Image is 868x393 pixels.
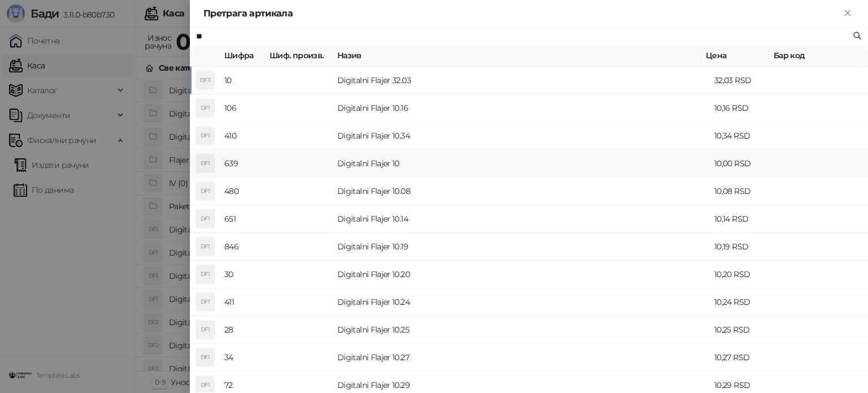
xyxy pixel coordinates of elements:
div: Претрага артикала [203,7,841,20]
td: 10,34 RSD [710,122,778,150]
td: 411 [220,288,265,316]
td: 10,19 RSD [710,233,778,261]
th: Назив [333,45,701,67]
td: Digitalni Flajer 10.25 [333,316,710,344]
td: 10,20 RSD [710,261,778,288]
th: Бар код [769,45,860,67]
div: DF1 [196,265,214,283]
th: Шиф. произв. [265,45,333,67]
div: DF1 [196,182,214,200]
div: DF1 [196,293,214,311]
td: 10 [220,67,265,94]
td: 32,03 RSD [710,67,778,94]
td: Digitalni Flajer 10.14 [333,205,710,233]
td: Digitalni Flajer 10 [333,150,710,178]
td: 34 [220,344,265,372]
td: Digitalni Flajer 10.34 [333,122,710,150]
div: DF1 [196,210,214,228]
td: 846 [220,233,265,261]
td: 10,00 RSD [710,150,778,178]
td: Digitalni Flajer 32.03 [333,67,710,94]
td: 10,14 RSD [710,205,778,233]
th: Шифра [220,45,265,67]
div: DF1 [196,99,214,117]
td: 651 [220,205,265,233]
td: 10,08 RSD [710,178,778,205]
div: DF3 [196,71,214,89]
td: 28 [220,316,265,344]
td: Digitalni Flajer 10.24 [333,288,710,316]
div: DF1 [196,237,214,256]
td: 10,27 RSD [710,344,778,372]
div: DF1 [196,321,214,339]
td: Digitalni Flajer 10.19 [333,233,710,261]
td: 10,24 RSD [710,288,778,316]
div: DF1 [196,127,214,145]
td: Digitalni Flajer 10.20 [333,261,710,288]
td: Digitalni Flajer 10.16 [333,94,710,122]
button: Close [841,7,854,20]
td: Digitalni Flajer 10.08 [333,178,710,205]
td: 639 [220,150,265,178]
td: 410 [220,122,265,150]
div: DF1 [196,348,214,366]
td: Digitalni Flajer 10.27 [333,344,710,372]
div: DF1 [196,154,214,172]
td: 30 [220,261,265,288]
td: 10,16 RSD [710,94,778,122]
th: Цена [701,45,769,67]
td: 480 [220,178,265,205]
td: 106 [220,94,265,122]
td: 10,25 RSD [710,316,778,344]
